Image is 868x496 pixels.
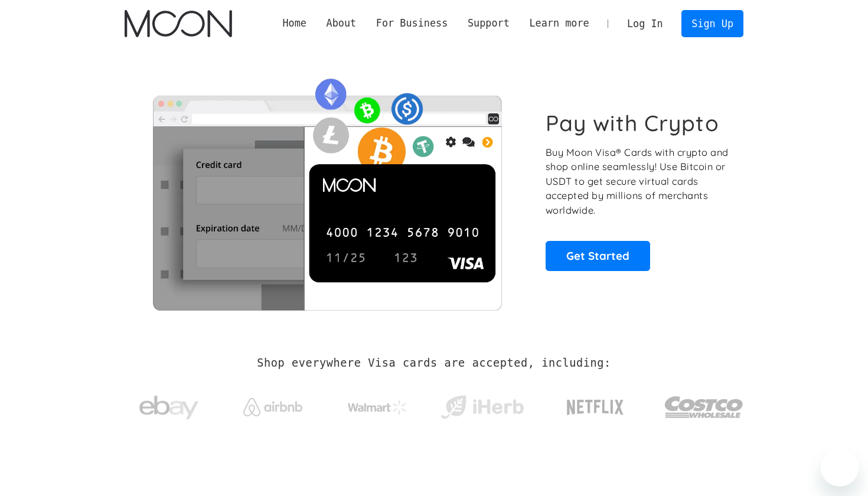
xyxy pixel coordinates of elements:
[821,449,859,487] iframe: Button to launch messaging window
[243,398,302,416] img: Airbnb
[438,392,526,423] img: iHerb
[566,393,625,422] img: Netflix
[546,241,650,270] a: Get Started
[273,16,316,31] a: Home
[125,377,213,432] a: ebay
[543,381,648,428] a: Netflix
[125,10,231,37] a: home
[546,145,730,218] p: Buy Moon Visa® Cards with crypto and shop online seamlessly! Use Bitcoin or USDT to get secure vi...
[366,16,458,31] div: For Business
[438,380,526,429] a: iHerb
[681,10,743,37] a: Sign Up
[125,10,231,37] img: Moon Logo
[529,16,589,31] div: Learn more
[334,389,422,420] a: Walmart
[520,16,599,31] div: Learn more
[664,385,743,429] img: Costco
[327,16,357,31] div: About
[376,16,448,31] div: For Business
[468,16,510,31] div: Support
[257,357,611,370] h2: Shop everywhere Visa cards are accepted, including:
[229,386,317,422] a: Airbnb
[348,400,407,415] img: Walmart
[546,110,719,136] h1: Pay with Crypto
[316,16,366,31] div: About
[458,16,519,31] div: Support
[125,70,529,310] img: Moon Cards let you spend your crypto anywhere Visa is accepted.
[617,11,673,37] a: Log In
[139,389,198,426] img: ebay
[664,373,743,435] a: Costco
